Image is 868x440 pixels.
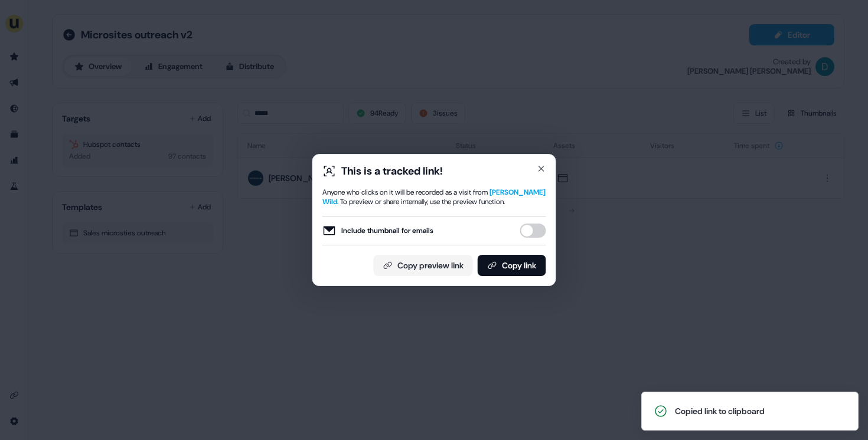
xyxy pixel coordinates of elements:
[322,188,546,206] div: Anyone who clicks on it will be recorded as a visit from . To preview or share internally, use th...
[322,188,546,206] span: [PERSON_NAME] Wild
[478,255,546,276] button: Copy link
[675,405,765,417] div: Copied link to clipboard
[374,255,473,276] button: Copy preview link
[341,164,443,178] div: This is a tracked link!
[322,224,433,238] label: Include thumbnail for emails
